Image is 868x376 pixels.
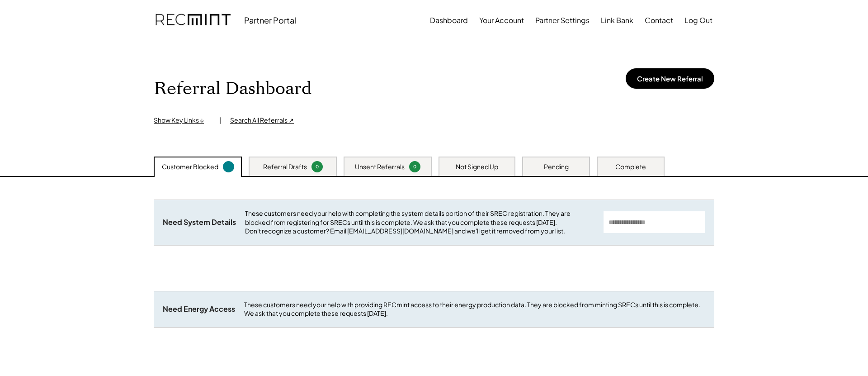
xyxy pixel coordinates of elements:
[245,209,594,236] div: These customers need your help with completing the system details portion of their SREC registrat...
[626,68,714,89] button: Create New Referral
[154,116,210,125] div: Show Key Links ↓
[684,11,712,29] button: Log Out
[479,11,524,29] button: Your Account
[219,116,221,125] div: |
[313,163,321,170] div: 0
[163,305,235,314] div: Need Energy Access
[645,11,673,29] button: Contact
[535,11,590,29] button: Partner Settings
[156,5,231,36] img: recmint-logotype%403x.png
[154,78,311,100] h1: Referral Dashboard
[355,162,405,171] div: Unsent Referrals
[430,11,468,29] button: Dashboard
[544,162,569,171] div: Pending
[615,162,646,171] div: Complete
[410,163,419,170] div: 0
[244,15,296,25] div: Partner Portal
[601,11,633,29] button: Link Bank
[230,116,294,125] div: Search All Referrals ↗
[244,300,705,318] div: These customers need your help with providing RECmint access to their energy production data. The...
[162,162,218,171] div: Customer Blocked
[456,162,498,171] div: Not Signed Up
[263,162,307,171] div: Referral Drafts
[343,64,393,114] img: yH5BAEAAAAALAAAAAABAAEAAAIBRAA7
[163,218,236,227] div: Need System Details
